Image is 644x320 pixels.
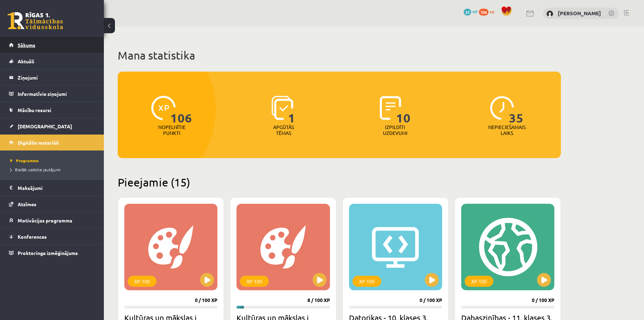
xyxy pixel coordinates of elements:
span: Konferences [18,234,47,240]
h1: Mana statistika [118,48,561,62]
div: XP 100 [240,276,269,287]
span: Motivācijas programma [18,217,72,223]
a: Proktoringa izmēģinājums [9,245,95,261]
span: Aktuāli [18,58,34,64]
h2: Pieejamie (15) [118,175,561,189]
a: Maksājumi [9,180,95,196]
a: [PERSON_NAME] [558,10,601,17]
img: icon-completed-tasks-ad58ae20a441b2904462921112bc710f1caf180af7a3daa7317a5a94f2d26646.svg [380,96,401,120]
a: Rīgas 1. Tālmācības vidusskola [8,12,63,29]
a: Motivācijas programma [9,212,95,228]
span: 106 [170,96,192,124]
span: Digitālie materiāli [18,139,59,146]
img: icon-xp-0682a9bc20223a9ccc6f5883a126b849a74cddfe5390d2b41b4391c66f2066e7.svg [151,96,176,120]
a: Atzīmes [9,196,95,212]
a: Programma [10,157,97,164]
div: XP 100 [352,276,381,287]
a: Sākums [9,37,95,53]
img: icon-learned-topics-4a711ccc23c960034f471b6e78daf4a3bad4a20eaf4de84257b87e66633f6470.svg [271,96,293,120]
span: Atzīmes [18,201,36,207]
span: xp [490,9,494,14]
span: mP [472,9,478,14]
a: Biežāk uzdotie jautājumi [10,166,97,173]
div: XP 100 [465,276,493,287]
legend: Informatīvie ziņojumi [18,86,95,102]
img: icon-clock-7be60019b62300814b6bd22b8e044499b485619524d84068768e800edab66f18.svg [490,96,514,120]
img: Viktorija Pētersone [546,10,553,17]
span: 106 [479,9,489,16]
span: Programma [10,158,39,163]
span: Biežāk uzdotie jautājumi [10,167,61,172]
span: 35 [509,96,524,124]
p: Izpildīti uzdevumi [382,124,409,136]
span: [DEMOGRAPHIC_DATA] [18,123,72,129]
legend: Maksājumi [18,180,95,196]
div: XP 100 [128,276,156,287]
a: 106 xp [479,9,498,14]
a: Ziņojumi [9,70,95,85]
a: Digitālie materiāli [9,135,95,150]
a: 23 mP [464,9,478,14]
p: Nopelnītie punkti [158,124,186,136]
span: Proktoringa izmēģinājums [18,250,78,256]
a: Informatīvie ziņojumi [9,86,95,102]
span: Mācību resursi [18,107,51,113]
a: Aktuāli [9,53,95,69]
p: Apgūtās tēmas [270,124,297,136]
span: 10 [396,96,411,124]
a: Mācību resursi [9,102,95,118]
p: Nepieciešamais laiks [488,124,526,136]
span: Sākums [18,42,35,48]
a: Konferences [9,229,95,245]
span: 23 [464,9,471,16]
legend: Ziņojumi [18,70,95,85]
a: [DEMOGRAPHIC_DATA] [9,118,95,134]
span: 1 [288,96,295,124]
